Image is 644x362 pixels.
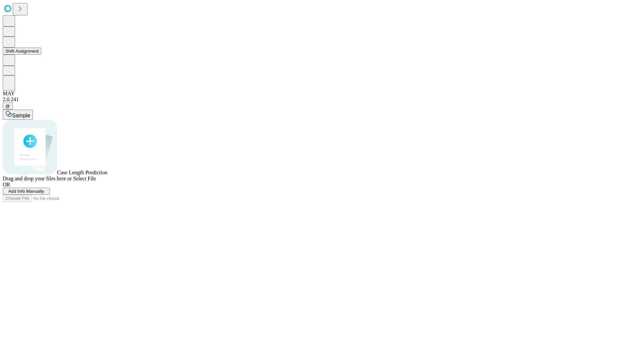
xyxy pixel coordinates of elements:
[3,90,641,97] div: MAY
[3,103,13,110] button: @
[8,189,44,194] span: Add Info Manually
[3,176,72,181] span: Drag and drop your files here or
[3,48,41,55] button: Shift Assignment
[3,110,33,120] button: Sample
[5,104,10,109] span: @
[12,113,30,118] span: Sample
[3,188,50,195] button: Add Info Manually
[73,176,96,181] span: Select File
[3,182,10,187] span: OR
[57,170,107,175] span: Case Length Prediction
[3,97,641,103] div: 2.0.241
